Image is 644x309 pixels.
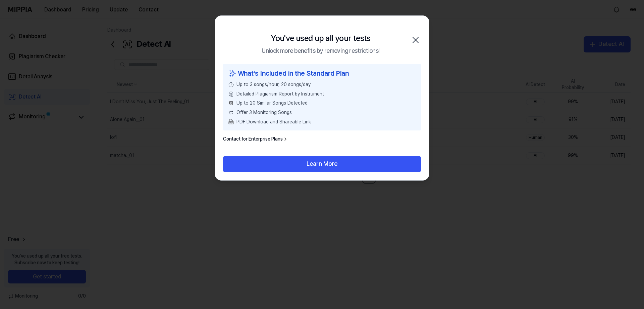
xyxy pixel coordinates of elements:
[236,119,311,125] span: PDF Download and Shareable Link
[236,91,324,98] span: Detailed Plagiarism Report by Instrument
[228,68,416,79] div: What’s Included in the Standard Plan
[236,109,292,116] span: Offer 3 Monitoring Songs
[228,119,234,124] img: PDF Download
[262,46,379,56] div: Unlock more benefits by removing restrictions!
[236,100,308,107] span: Up to 20 Similar Songs Detected
[223,156,421,172] button: Learn More
[236,81,311,88] span: Up to 3 songs/hour, 20 songs/day
[271,32,371,45] div: You've used up all your tests
[223,136,288,143] a: Contact for Enterprise Plans
[228,68,236,79] img: sparkles icon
